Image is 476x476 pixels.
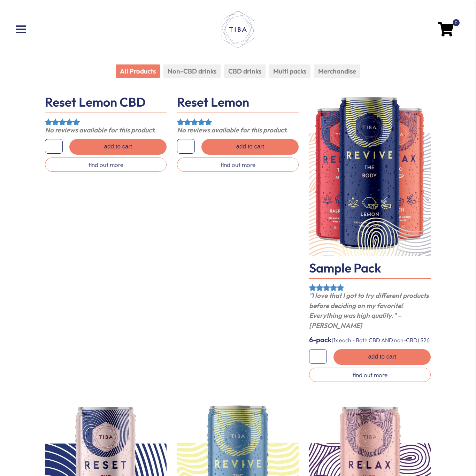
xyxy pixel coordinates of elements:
span: Rated out of 5 [309,284,345,314]
div: Rated 5.00 out of 5 [177,118,213,125]
span: Rated out of 5 [45,118,81,148]
a: find out more [45,158,167,172]
li: Merchandise [314,64,360,78]
a: Reset Lemon [177,94,249,110]
a: Sample Pack [309,260,381,276]
a: find out more [309,368,431,382]
a: Add to cart: “Reset Lemon” [201,139,299,154]
li: CBD drinks [224,64,266,78]
a: 0 [438,24,453,33]
span: Rated out of 5 [177,118,213,148]
em: No reviews available for this product. [45,126,156,134]
em: "I love that I got to try different products before deciding on my favorite! Everything was high ... [309,291,429,330]
a: Sample Pack [309,93,431,256]
a: find out more [177,158,299,172]
li: Non-CBD drinks [163,64,221,78]
div: Rated 5.00 out of 5 [45,118,81,125]
p: (1x each - Both CBD AND non-CBD) $26 [309,335,431,345]
a: Add to cart: “Reset Lemon CBD” [69,139,167,154]
li: Multi packs [269,64,310,78]
a: Reset Lemon CBD [45,94,146,110]
span: 0 [453,19,460,26]
li: All Products [116,64,160,78]
div: Rated 5.00 out of 5 [309,284,345,291]
em: No reviews available for this product. [177,126,288,134]
a: Add to cart: “Sample Pack” [333,349,431,364]
span: 6-pack [309,335,332,344]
